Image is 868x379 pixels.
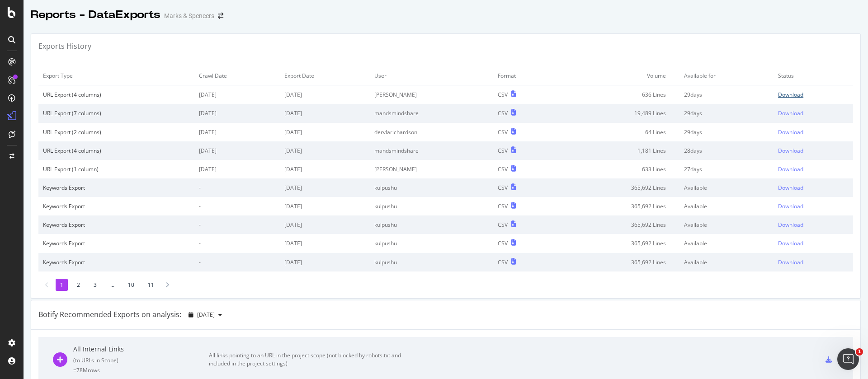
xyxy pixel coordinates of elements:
[498,239,508,247] div: CSV
[72,279,85,291] li: 2
[143,279,159,291] li: 11
[370,141,493,160] td: mandsmindshare
[38,41,91,51] div: Exports History
[557,123,679,141] td: 64 Lines
[778,258,803,266] div: Download
[778,109,849,117] a: Download
[280,215,370,234] td: [DATE]
[43,184,190,192] div: Keywords Export
[43,128,190,136] div: URL Export (2 columns)
[370,85,493,104] td: [PERSON_NAME]
[778,239,803,247] div: Download
[280,197,370,215] td: [DATE]
[557,234,679,253] td: 365,692 Lines
[778,128,803,136] div: Download
[43,147,190,154] div: URL Export (4 columns)
[38,309,181,320] div: Botify Recommended Exports on analysis:
[557,160,679,178] td: 633 Lines
[370,104,493,122] td: mandsmindshare
[194,197,280,215] td: -
[679,141,774,160] td: 28 days
[684,258,769,266] div: Available
[778,109,803,117] div: Download
[280,104,370,122] td: [DATE]
[370,66,493,85] td: User
[280,66,370,85] td: Export Date
[498,221,508,229] div: CSV
[557,215,679,234] td: 365,692 Lines
[280,178,370,197] td: [DATE]
[778,184,803,192] div: Download
[774,66,853,85] td: Status
[778,202,849,210] a: Download
[778,202,803,210] div: Download
[826,356,832,363] div: csv-export
[370,234,493,253] td: kulpushu
[557,104,679,122] td: 19,489 Lines
[778,221,803,229] div: Download
[837,348,859,370] iframe: Intercom live chat
[679,85,774,104] td: 29 days
[679,123,774,141] td: 29 days
[194,160,280,178] td: [DATE]
[123,279,139,291] li: 10
[498,184,508,192] div: CSV
[106,279,119,291] li: ...
[89,279,101,291] li: 3
[684,239,769,247] div: Available
[194,234,280,253] td: -
[778,239,849,247] a: Download
[43,165,190,173] div: URL Export (1 column)
[280,160,370,178] td: [DATE]
[679,104,774,122] td: 29 days
[209,351,412,368] div: All links pointing to an URL in the project scope (not blocked by robots.txt and included in the ...
[684,221,769,229] div: Available
[778,147,849,154] a: Download
[778,165,849,173] a: Download
[557,178,679,197] td: 365,692 Lines
[498,109,508,117] div: CSV
[194,178,280,197] td: -
[194,215,280,234] td: -
[679,66,774,85] td: Available for
[778,91,803,98] div: Download
[280,123,370,141] td: [DATE]
[778,221,849,229] a: Download
[43,91,190,98] div: URL Export (4 columns)
[370,160,493,178] td: [PERSON_NAME]
[370,253,493,271] td: kulpushu
[280,253,370,271] td: [DATE]
[370,123,493,141] td: dervlarichardson
[557,66,679,85] td: Volume
[164,11,214,20] div: Marks & Spencers
[43,239,190,247] div: Keywords Export
[56,279,68,291] li: 1
[280,234,370,253] td: [DATE]
[31,7,160,23] div: Reports - DataExports
[557,197,679,215] td: 365,692 Lines
[73,345,209,354] div: All Internal Links
[370,197,493,215] td: kulpushu
[498,91,508,98] div: CSV
[43,221,190,229] div: Keywords Export
[778,91,849,98] a: Download
[778,128,849,136] a: Download
[557,253,679,271] td: 365,692 Lines
[43,202,190,210] div: Keywords Export
[557,85,679,104] td: 636 Lines
[498,165,508,173] div: CSV
[197,311,215,318] span: 2025 Sep. 6th
[38,66,194,85] td: Export Type
[778,258,849,266] a: Download
[498,147,508,154] div: CSV
[684,184,769,192] div: Available
[194,85,280,104] td: [DATE]
[194,104,280,122] td: [DATE]
[370,178,493,197] td: kulpushu
[498,202,508,210] div: CSV
[778,147,803,154] div: Download
[218,13,223,19] div: arrow-right-arrow-left
[778,184,849,192] a: Download
[280,141,370,160] td: [DATE]
[185,308,226,322] button: [DATE]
